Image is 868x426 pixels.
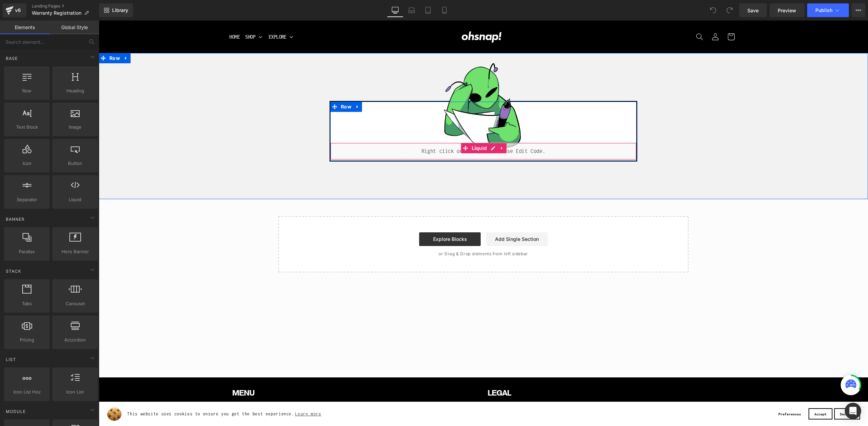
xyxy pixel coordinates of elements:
[710,388,733,399] button: Accept
[54,336,96,344] span: Accordion
[593,8,609,24] summary: Search
[399,122,408,133] a: Expand / Collapse
[54,160,96,167] span: Button
[99,3,133,17] a: New Library
[23,33,32,43] a: Expand / Collapse
[420,3,436,17] a: Tablet
[196,389,224,398] a: Learn more
[6,196,48,203] span: Separator
[6,388,48,396] span: Icon List Hoz
[54,87,96,94] span: Heading
[5,268,22,274] span: Stack
[735,388,761,399] button: Decline
[387,3,403,17] a: Desktop
[146,12,164,21] a: Shop
[747,7,759,14] span: Save
[54,124,96,131] span: Image
[6,160,48,167] span: Icon
[807,3,849,17] button: Publish
[5,55,18,62] span: Base
[387,212,449,225] a: Add Single Section
[5,356,17,363] span: List
[361,10,405,23] img: Ohsnap
[6,87,48,94] span: Row
[320,212,382,225] a: Explore Blocks
[112,7,128,13] span: Library
[14,6,22,15] div: v6
[32,10,81,16] span: Warranty Registration
[133,368,380,377] h2: MENU
[5,216,25,222] span: Banner
[240,81,254,91] span: Row
[54,300,96,307] span: Carousel
[845,403,861,419] div: Open Intercom Messenger
[371,122,390,133] span: Liquid
[254,81,263,91] a: Expand / Collapse
[170,12,196,21] a: Explore
[6,248,48,255] span: Parallax
[190,231,579,236] p: or Drag & Drop elements from left sidebar
[54,248,96,255] span: Hero Banner
[723,3,736,17] button: Redo
[706,3,720,17] button: Undo
[54,388,96,396] span: Icon List
[770,3,804,17] a: Preview
[815,8,832,13] span: Publish
[6,300,48,307] span: Tabs
[32,3,99,9] a: Landing Pages
[389,368,636,377] h2: LEGAL
[54,196,96,203] span: Liquid
[436,3,453,17] a: Mobile
[403,3,420,17] a: Laptop
[50,21,99,34] a: Global Style
[16,5,30,11] span: Help
[852,3,865,17] button: More
[9,33,23,43] span: Row
[3,3,26,17] a: v6
[674,388,708,399] button: Preferences
[6,124,48,131] span: Text Block
[5,408,26,415] span: Module
[8,386,23,401] img: Cookie banner
[6,336,48,344] span: Pricing
[131,12,141,21] a: Home
[28,389,669,398] span: This website uses cookies to ensure you get the best experience.
[778,7,796,14] span: Preview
